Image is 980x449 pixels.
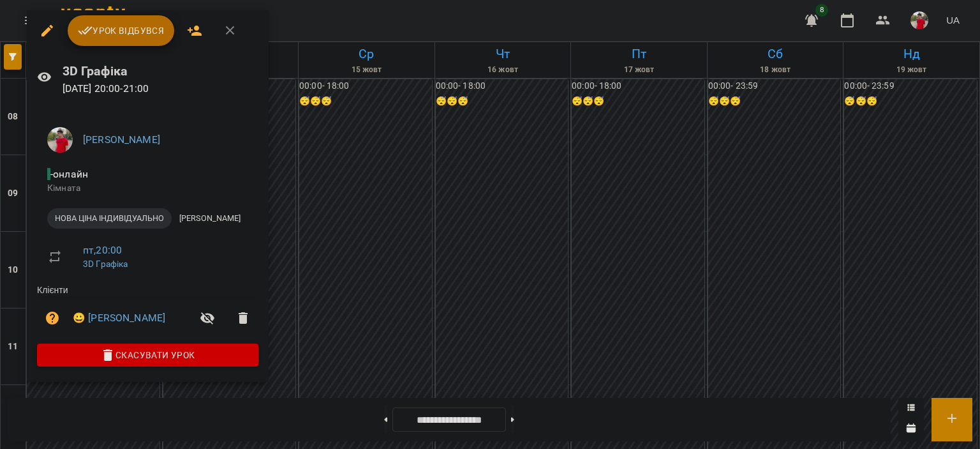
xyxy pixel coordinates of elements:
img: 54b6d9b4e6461886c974555cb82f3b73.jpg [47,127,73,153]
a: 3D Графіка [83,259,128,269]
span: Урок відбувся [78,23,165,38]
span: НОВА ЦІНА ІНДИВІДУАЛЬНО [47,213,172,224]
button: Візит ще не сплачено. Додати оплату? [37,303,68,333]
a: пт , 20:00 [83,244,122,256]
span: - онлайн [47,168,91,180]
h6: 3D Графіка [63,61,258,81]
button: Урок відбувся [68,15,175,46]
button: Скасувати Урок [37,344,258,367]
span: [PERSON_NAME] [172,213,248,224]
span: Скасувати Урок [47,347,248,363]
p: Кімната [47,182,248,195]
ul: Клієнти [37,284,258,344]
a: 😀 [PERSON_NAME] [73,310,165,326]
p: [DATE] 20:00 - 21:00 [63,81,258,96]
div: [PERSON_NAME] [172,208,248,229]
a: [PERSON_NAME] [83,133,160,146]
